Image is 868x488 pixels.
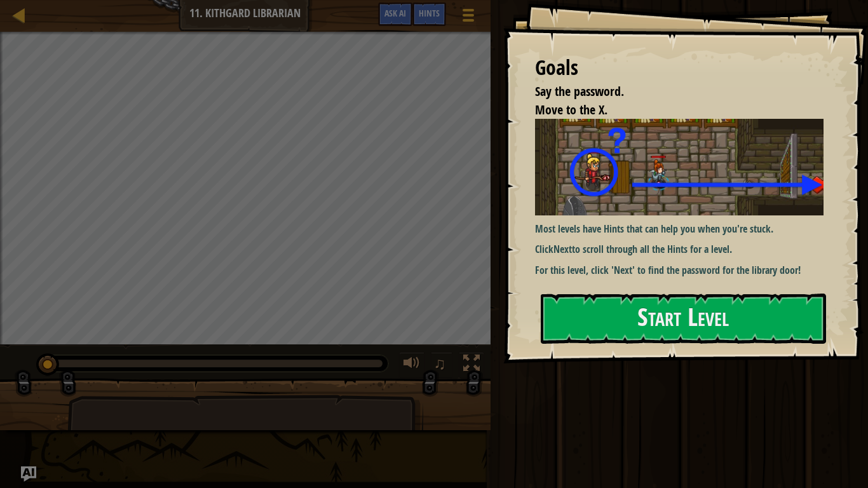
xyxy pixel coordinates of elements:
[378,3,412,26] button: Ask AI
[419,7,440,19] span: Hints
[459,352,484,378] button: Toggle fullscreen
[452,3,484,32] button: Show game menu
[384,7,406,19] span: Ask AI
[519,101,820,119] li: Move to the X.
[535,242,833,257] p: Click to scroll through all the Hints for a level.
[541,294,826,344] button: Start Level
[519,83,820,101] li: Say the password.
[535,119,833,215] img: Kithgard librarian
[535,83,624,100] span: Say the password.
[535,53,824,83] div: Goals
[535,101,607,118] span: Move to the X.
[431,352,452,378] button: ♫
[553,242,572,256] strong: Next
[535,222,833,236] p: Most levels have Hints that can help you when you're stuck.
[535,263,833,278] p: For this level, click 'Next' to find the password for the library door!
[21,466,36,482] button: Ask AI
[433,354,446,373] span: ♫
[399,352,424,378] button: Adjust volume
